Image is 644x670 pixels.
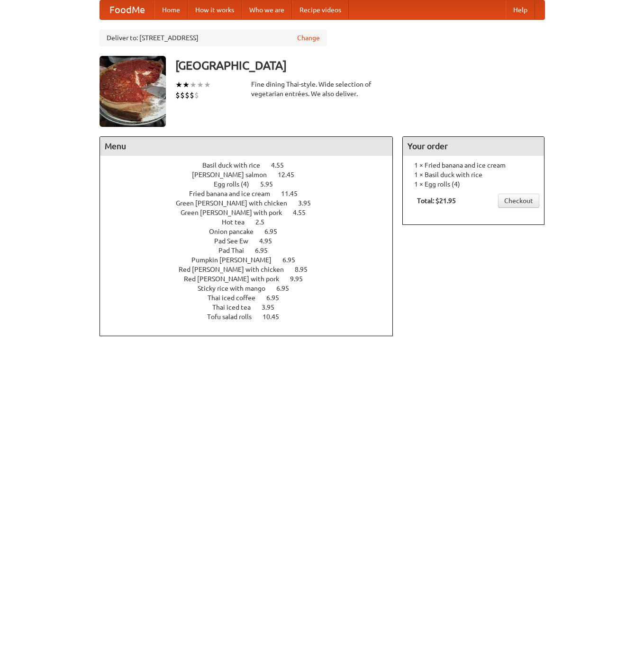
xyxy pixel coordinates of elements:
[214,237,290,245] a: Pad See Ew 4.95
[207,313,297,321] a: Tofu salad rolls 10.45
[181,209,291,216] span: Green [PERSON_NAME] with pork
[262,304,284,311] span: 3.95
[214,180,290,188] a: Egg rolls (4) 5.95
[498,194,539,208] a: Checkout
[298,199,320,207] span: 3.95
[264,228,287,235] span: 6.95
[194,90,199,100] li: $
[242,0,292,19] a: Who we are
[209,228,295,235] a: Onion pancake 6.95
[278,171,304,179] span: 12.45
[197,80,204,90] li: ★
[276,285,299,292] span: 6.95
[292,0,349,19] a: Recipe videos
[403,137,544,156] h4: Your order
[100,137,393,156] h4: Menu
[260,180,282,188] span: 5.95
[180,90,185,100] li: $
[182,80,190,90] li: ★
[297,33,320,43] a: Change
[214,180,259,188] span: Egg rolls (4)
[100,56,166,127] img: angular.jpg
[202,161,270,169] span: Basil duck with rice
[181,209,323,216] a: Green [PERSON_NAME] with pork 4.55
[266,294,289,302] span: 6.95
[154,0,188,19] a: Home
[175,56,545,75] h3: [GEOGRAPHIC_DATA]
[176,199,297,207] span: Green [PERSON_NAME] with chicken
[209,228,263,235] span: Onion pancake
[184,275,289,283] span: Red [PERSON_NAME] with pork
[204,80,211,90] li: ★
[179,266,325,273] a: Red [PERSON_NAME] with chicken 8.95
[175,90,180,100] li: $
[192,171,312,179] a: [PERSON_NAME] salmon 12.45
[207,313,261,321] span: Tofu salad rolls
[222,218,282,226] a: Hot tea 2.5
[100,29,327,46] div: Deliver to: [STREET_ADDRESS]
[198,285,275,292] span: Sticky rice with mango
[218,247,254,254] span: Pad Thai
[179,266,293,273] span: Red [PERSON_NAME] with chicken
[290,275,312,283] span: 9.95
[208,294,297,302] a: Thai iced coffee 6.95
[281,190,307,197] span: 11.45
[189,190,315,197] a: Fried banana and ice cream 11.45
[192,171,276,179] span: [PERSON_NAME] salmon
[191,256,281,264] span: Pumpkin [PERSON_NAME]
[188,0,242,19] a: How it works
[408,161,539,170] li: 1 × Fried banana and ice cream
[184,275,320,283] a: Red [PERSON_NAME] with pork 9.95
[417,197,456,205] b: Total: $21.95
[222,218,254,226] span: Hot tea
[255,218,274,226] span: 2.5
[506,0,535,19] a: Help
[295,266,317,273] span: 8.95
[282,256,305,264] span: 6.95
[189,190,280,197] span: Fried banana and ice cream
[176,199,328,207] a: Green [PERSON_NAME] with chicken 3.95
[190,90,194,100] li: $
[408,179,539,189] li: 1 × Egg rolls (4)
[408,170,539,179] li: 1 × Basil duck with rice
[259,237,281,245] span: 4.95
[191,256,313,264] a: Pumpkin [PERSON_NAME] 6.95
[255,247,277,254] span: 6.95
[218,247,285,254] a: Pad Thai 6.95
[251,80,393,98] div: Fine dining Thai-style. Wide selection of vegetarian entrées. We also deliver.
[190,80,197,90] li: ★
[212,304,260,311] span: Thai iced tea
[263,313,289,321] span: 10.45
[198,285,307,292] a: Sticky rice with mango 6.95
[293,209,315,216] span: 4.55
[202,161,301,169] a: Basil duck with rice 4.55
[175,80,182,90] li: ★
[271,161,293,169] span: 4.55
[100,0,154,19] a: FoodMe
[185,90,190,100] li: $
[212,304,292,311] a: Thai iced tea 3.95
[214,237,258,245] span: Pad See Ew
[208,294,265,302] span: Thai iced coffee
